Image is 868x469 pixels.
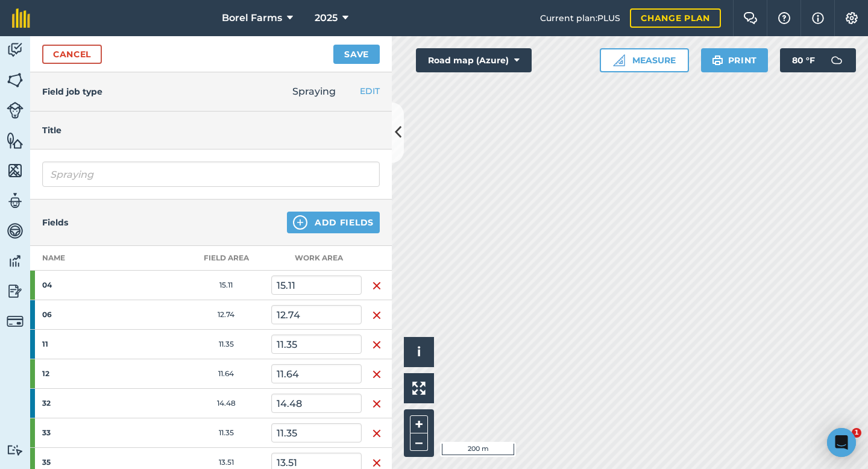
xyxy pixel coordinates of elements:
img: svg+xml;base64,PD94bWwgdmVyc2lvbj0iMS4wIiBlbmNvZGluZz0idXRmLTgiPz4KPCEtLSBHZW5lcmF0b3I6IEFkb2JlIE... [7,102,24,119]
strong: 11 [42,339,136,349]
img: svg+xml;base64,PD94bWwgdmVyc2lvbj0iMS4wIiBlbmNvZGluZz0idXRmLTgiPz4KPCEtLSBHZW5lcmF0b3I6IEFkb2JlIE... [7,444,24,456]
img: A cog icon [844,12,859,24]
button: EDIT [360,84,380,98]
h4: Title [42,124,380,137]
button: – [410,433,428,451]
th: Field Area [181,246,271,271]
td: 11.35 [181,418,271,448]
th: Name [30,246,181,271]
img: A question mark icon [777,12,791,24]
td: 11.64 [181,359,271,389]
img: svg+xml;base64,PHN2ZyB4bWxucz0iaHR0cDovL3d3dy53My5vcmcvMjAwMC9zdmciIHdpZHRoPSIxNiIgaGVpZ2h0PSIyNC... [372,397,382,411]
td: 14.48 [181,389,271,418]
span: i [417,344,421,359]
strong: 32 [42,398,136,408]
img: svg+xml;base64,PHN2ZyB4bWxucz0iaHR0cDovL3d3dy53My5vcmcvMjAwMC9zdmciIHdpZHRoPSIxNiIgaGVpZ2h0PSIyNC... [372,279,382,293]
img: svg+xml;base64,PD94bWwgdmVyc2lvbj0iMS4wIiBlbmNvZGluZz0idXRmLTgiPz4KPCEtLSBHZW5lcmF0b3I6IEFkb2JlIE... [825,48,849,72]
img: svg+xml;base64,PD94bWwgdmVyc2lvbj0iMS4wIiBlbmNvZGluZz0idXRmLTgiPz4KPCEtLSBHZW5lcmF0b3I6IEFkb2JlIE... [7,252,24,270]
img: Ruler icon [613,54,625,66]
img: svg+xml;base64,PHN2ZyB4bWxucz0iaHR0cDovL3d3dy53My5vcmcvMjAwMC9zdmciIHdpZHRoPSIxNiIgaGVpZ2h0PSIyNC... [372,426,382,441]
a: Cancel [42,45,102,64]
img: svg+xml;base64,PHN2ZyB4bWxucz0iaHR0cDovL3d3dy53My5vcmcvMjAwMC9zdmciIHdpZHRoPSI1NiIgaGVpZ2h0PSI2MC... [7,71,24,89]
img: svg+xml;base64,PHN2ZyB4bWxucz0iaHR0cDovL3d3dy53My5vcmcvMjAwMC9zdmciIHdpZHRoPSIxNiIgaGVpZ2h0PSIyNC... [372,367,382,382]
button: 80 °F [780,48,856,72]
h4: Fields [42,216,68,229]
img: svg+xml;base64,PD94bWwgdmVyc2lvbj0iMS4wIiBlbmNvZGluZz0idXRmLTgiPz4KPCEtLSBHZW5lcmF0b3I6IEFkb2JlIE... [7,282,24,300]
h4: Field job type [42,85,102,98]
span: 80 ° F [792,48,815,72]
span: 2025 [315,11,338,25]
th: Work area [271,246,362,271]
input: What needs doing? [42,162,380,187]
button: + [410,415,428,433]
div: Open Intercom Messenger [827,428,856,457]
img: svg+xml;base64,PHN2ZyB4bWxucz0iaHR0cDovL3d3dy53My5vcmcvMjAwMC9zdmciIHdpZHRoPSIxNyIgaGVpZ2h0PSIxNy... [812,11,824,25]
td: 15.11 [181,271,271,300]
span: Spraying [292,86,336,97]
img: fieldmargin Logo [12,8,30,28]
img: svg+xml;base64,PHN2ZyB4bWxucz0iaHR0cDovL3d3dy53My5vcmcvMjAwMC9zdmciIHdpZHRoPSIxNiIgaGVpZ2h0PSIyNC... [372,308,382,323]
strong: 12 [42,369,136,379]
img: svg+xml;base64,PHN2ZyB4bWxucz0iaHR0cDovL3d3dy53My5vcmcvMjAwMC9zdmciIHdpZHRoPSIxOSIgaGVpZ2h0PSIyNC... [712,53,723,68]
span: Borel Farms [222,11,282,25]
img: svg+xml;base64,PHN2ZyB4bWxucz0iaHR0cDovL3d3dy53My5vcmcvMjAwMC9zdmciIHdpZHRoPSI1NiIgaGVpZ2h0PSI2MC... [7,162,24,180]
td: 12.74 [181,300,271,330]
img: Two speech bubbles overlapping with the left bubble in the forefront [743,12,758,24]
button: Road map (Azure) [416,48,532,72]
img: svg+xml;base64,PHN2ZyB4bWxucz0iaHR0cDovL3d3dy53My5vcmcvMjAwMC9zdmciIHdpZHRoPSIxNCIgaGVpZ2h0PSIyNC... [293,215,307,230]
strong: 04 [42,280,136,290]
strong: 35 [42,458,136,467]
img: svg+xml;base64,PD94bWwgdmVyc2lvbj0iMS4wIiBlbmNvZGluZz0idXRmLTgiPz4KPCEtLSBHZW5lcmF0b3I6IEFkb2JlIE... [7,222,24,240]
button: Measure [600,48,689,72]
span: Current plan : PLUS [540,11,620,25]
span: 1 [852,428,861,438]
img: Four arrows, one pointing top left, one top right, one bottom right and the last bottom left [412,382,426,395]
img: svg+xml;base64,PD94bWwgdmVyc2lvbj0iMS4wIiBlbmNvZGluZz0idXRmLTgiPz4KPCEtLSBHZW5lcmF0b3I6IEFkb2JlIE... [7,192,24,210]
button: i [404,337,434,367]
button: Print [701,48,769,72]
strong: 06 [42,310,136,319]
img: svg+xml;base64,PD94bWwgdmVyc2lvbj0iMS4wIiBlbmNvZGluZz0idXRmLTgiPz4KPCEtLSBHZW5lcmF0b3I6IEFkb2JlIE... [7,41,24,59]
img: svg+xml;base64,PD94bWwgdmVyc2lvbj0iMS4wIiBlbmNvZGluZz0idXRmLTgiPz4KPCEtLSBHZW5lcmF0b3I6IEFkb2JlIE... [7,313,24,330]
strong: 33 [42,428,136,438]
button: Add Fields [287,212,380,233]
td: 11.35 [181,330,271,359]
a: Change plan [630,8,721,28]
img: svg+xml;base64,PHN2ZyB4bWxucz0iaHR0cDovL3d3dy53My5vcmcvMjAwMC9zdmciIHdpZHRoPSIxNiIgaGVpZ2h0PSIyNC... [372,338,382,352]
button: Save [333,45,380,64]
img: svg+xml;base64,PHN2ZyB4bWxucz0iaHR0cDovL3d3dy53My5vcmcvMjAwMC9zdmciIHdpZHRoPSI1NiIgaGVpZ2h0PSI2MC... [7,131,24,150]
